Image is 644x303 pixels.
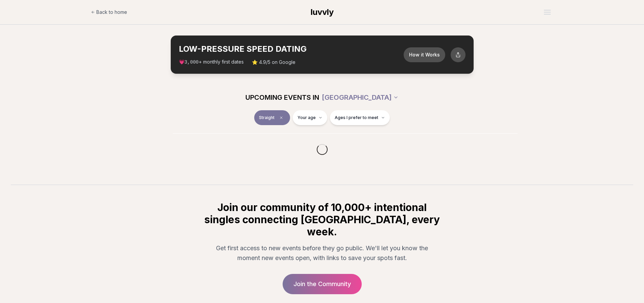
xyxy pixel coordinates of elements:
a: luvvly [311,7,334,18]
span: ⭐ 4.9/5 on Google [252,59,295,66]
button: Ages I prefer to meet [330,110,390,125]
span: Straight [259,115,275,120]
button: [GEOGRAPHIC_DATA] [322,90,399,105]
span: Ages I prefer to meet [335,115,378,120]
span: UPCOMING EVENTS IN [245,93,319,102]
h2: LOW-PRESSURE SPEED DATING [179,44,404,54]
button: StraightClear event type filter [254,110,290,125]
span: Clear event type filter [277,114,285,122]
span: 💗 + monthly first dates [179,59,244,66]
a: Back to home [91,5,127,19]
button: How it Works [404,47,445,62]
button: Your age [293,110,327,125]
span: 3,000 [185,60,199,65]
span: Your age [297,115,316,120]
span: Back to home [96,9,127,16]
p: Get first access to new events before they go public. We'll let you know the moment new events op... [209,243,436,263]
h2: Join our community of 10,000+ intentional singles connecting [GEOGRAPHIC_DATA], every week. [203,201,441,238]
iframe: Intercom live chat [621,280,637,296]
button: Open menu [541,7,553,17]
span: luvvly [311,7,334,17]
a: Join the Community [283,274,362,294]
